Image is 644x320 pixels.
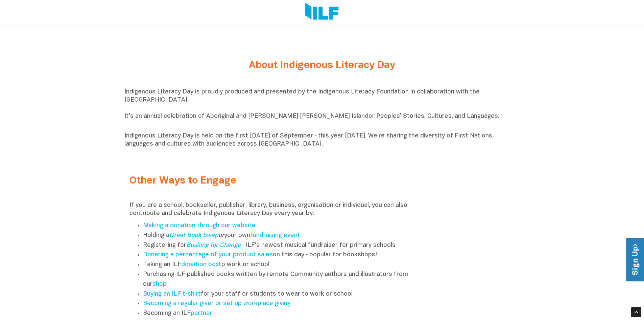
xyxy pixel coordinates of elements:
[169,233,224,238] em: or
[631,307,641,317] div: Scroll Back to Top
[250,233,300,238] a: fundraising event
[143,241,416,251] li: Registering for ‑ ILF's newest musical fundraiser for primary schools
[143,309,416,319] li: Becoming an ILF
[143,223,256,229] a: Making a donation through our website
[129,175,416,187] h2: Other Ways to Engage
[143,270,416,290] li: Purchasing ILF‑published books written by remote Community authors and illustrators from our
[191,311,212,316] a: partner
[124,132,520,148] p: Indigenous Literacy Day is held on the first [DATE] of September ‑ this year [DATE]. We’re sharin...
[143,260,416,270] li: Taking an ILF to work or school
[181,262,219,268] a: donation box
[169,233,218,238] a: Great Book Swap
[152,281,167,287] a: shop
[143,231,416,241] li: Holding a your own
[143,252,273,258] a: Donating a percentage of your product sales
[305,3,339,21] img: Logo
[143,291,201,297] a: Buying an ILF t-shirt
[186,242,241,248] a: Busking for Change
[143,290,416,299] li: for your staff or students to wear to work or school
[129,201,416,218] p: If you are a school, bookseller, publisher, library, business, organisation or individual, you ca...
[143,250,416,260] li: on this day ‑ popular for bookshops!
[195,60,449,71] h2: About Indigenous Literacy Day
[143,301,291,306] a: Becoming a regular giver or set up workplace giving
[124,88,520,129] p: Indigenous Literacy Day is proudly produced and presented by the Indigenous Literacy Foundation i...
